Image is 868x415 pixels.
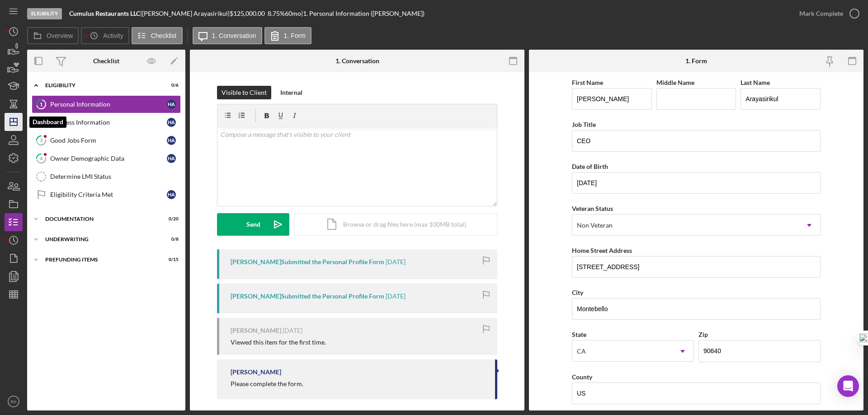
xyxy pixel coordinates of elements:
label: Home Street Address [572,247,632,254]
div: 1. Form [685,57,707,65]
div: 60 mo [285,10,301,17]
div: [PERSON_NAME] Arayasirikul | [142,10,230,17]
button: 1. Form [264,27,311,44]
label: Checklist [151,32,177,39]
div: H A [167,190,176,199]
div: H A [167,118,176,127]
div: 0 / 8 [162,237,179,242]
div: Eligibility [27,8,62,19]
label: First Name [572,79,603,86]
tspan: 4 [40,155,43,161]
label: Last Name [741,79,770,86]
div: H A [167,154,176,163]
button: Send [217,213,289,236]
label: City [572,289,583,296]
div: Send [246,213,260,236]
button: Overview [27,27,79,44]
tspan: 1 [40,101,42,107]
div: 0 / 20 [162,216,179,222]
div: Please complete the form. [231,380,303,387]
div: [PERSON_NAME] [231,327,281,334]
label: 1. Conversation [212,32,256,39]
a: Determine LMI Status [32,168,181,186]
label: Date of Birth [572,163,608,170]
div: Eligibility Criteria Met [50,191,167,198]
a: 3Good Jobs FormHA [32,131,181,149]
div: CA [577,348,586,355]
label: Overview [47,32,73,39]
a: Eligibility Criteria MetHA [32,186,181,204]
button: Internal [276,86,307,99]
div: [PERSON_NAME] Submitted the Personal Profile Form [231,258,384,266]
label: Middle Name [656,79,694,86]
button: Activity [81,27,129,44]
div: Internal [280,86,302,99]
a: 4Owner Demographic DataHA [32,149,181,168]
div: Open Intercom Messenger [837,375,859,397]
a: 1Personal InformationHA [32,95,181,113]
div: Mark Complete [799,5,843,23]
div: H A [167,136,176,145]
div: Owner Demographic Data [50,155,167,162]
b: Cumulus Restaurants LLC [69,9,140,17]
div: | 1. Personal Information ([PERSON_NAME]) [301,10,425,17]
div: Personal Information [50,101,167,108]
div: Viewed this item for the first time. [231,339,326,346]
div: | [69,10,142,17]
div: Business Information [50,119,167,126]
div: [PERSON_NAME] [231,368,281,376]
div: Determine LMI Status [50,173,180,180]
div: 1. Conversation [335,57,379,65]
div: $125,000.00 [230,10,268,17]
button: Visible to Client [217,86,271,99]
time: 2025-08-19 16:25 [386,293,406,300]
text: RK [10,399,17,404]
div: Good Jobs Form [50,137,167,144]
div: H A [167,100,176,109]
a: 2Business InformationHA [32,113,181,131]
div: [PERSON_NAME] Submitted the Personal Profile Form [231,293,384,300]
div: 8.75 % [268,10,285,17]
tspan: 2 [40,119,42,125]
div: Non Veteran [577,222,613,229]
time: 2025-08-19 16:24 [283,327,302,334]
div: 0 / 6 [162,83,179,88]
div: Visible to Client [222,86,267,99]
div: Documentation [45,216,156,222]
div: Underwriting [45,237,156,242]
label: 1. Form [284,32,306,39]
button: Checklist [132,27,183,44]
label: County [572,373,592,381]
time: 2025-08-19 16:28 [386,258,406,266]
tspan: 3 [40,137,42,143]
label: Zip [698,331,708,338]
div: Prefunding Items [45,257,156,262]
div: Eligibility [45,83,156,88]
div: Checklist [93,57,119,65]
label: Job Title [572,121,596,128]
label: Activity [103,32,123,39]
button: 1. Conversation [193,27,262,44]
div: 0 / 15 [162,257,179,262]
button: Mark Complete [790,5,863,23]
button: RK [5,392,23,410]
